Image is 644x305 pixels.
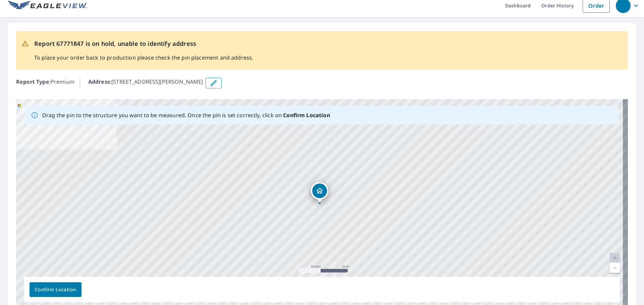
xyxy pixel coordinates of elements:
img: EV Logo [8,1,87,11]
p: Drag the pin to the structure you want to be measured. Once the pin is set correctly, click on [42,111,330,119]
p: To place your order back to production please check the pin placement and address. [34,54,253,62]
span: Confirm Location [35,286,76,294]
b: Report Type [16,78,49,85]
b: Confirm Location [283,111,330,119]
p: : [STREET_ADDRESS][PERSON_NAME] [88,78,203,88]
b: Address [88,78,110,85]
p: Report 67771847 is on hold, unable to identify address [34,39,253,48]
a: Current Level 20, Zoom In Disabled [610,253,620,263]
p: : Premium [16,78,74,88]
button: Confirm Location [30,282,82,297]
a: Current Level 20, Zoom Out [610,263,620,273]
div: Dropped pin, building 1, Residential property, 353 Windflower Ln Van Buren, AR 72956 [311,182,328,203]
